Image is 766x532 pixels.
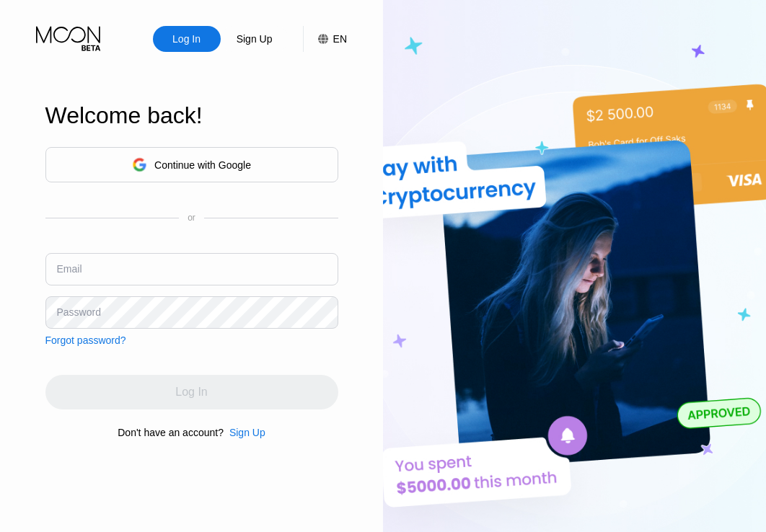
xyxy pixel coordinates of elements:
div: or [188,213,195,223]
div: Don't have an account? [118,427,224,438]
div: Sign Up [224,427,265,438]
div: EN [333,33,347,45]
div: Continue with Google [154,159,251,171]
div: Sign Up [235,32,274,46]
div: Forgot password? [45,334,126,346]
div: Welcome back! [45,102,338,129]
div: Password [57,306,101,318]
div: Continue with Google [45,147,338,182]
div: EN [303,26,347,52]
div: Log In [153,26,221,52]
div: Email [57,263,82,275]
div: Sign Up [221,26,289,52]
div: Sign Up [229,427,265,438]
div: Log In [171,32,202,46]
